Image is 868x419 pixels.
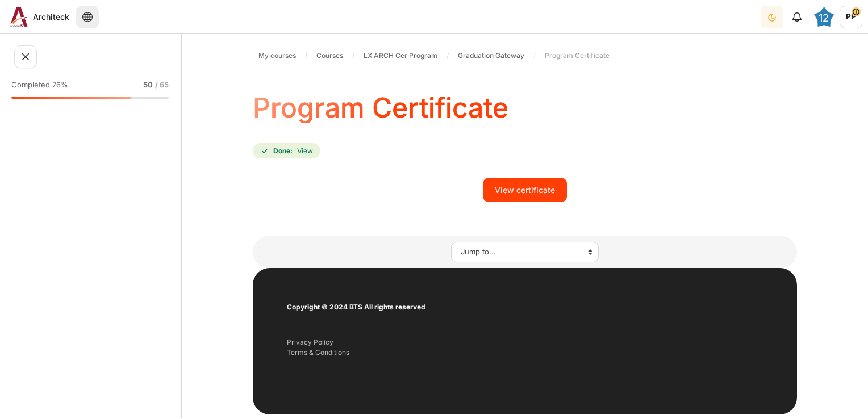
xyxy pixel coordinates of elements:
[316,51,343,61] span: Courses
[287,338,333,346] a: Privacy Policy
[254,49,301,62] a: My courses
[11,97,131,99] div: 76%
[76,6,99,28] button: Languages
[11,79,68,91] span: Completed 76%
[253,93,508,123] h4: Program Certificate
[10,7,28,27] img: Architeck
[287,348,349,357] a: Terms & Conditions
[453,49,529,62] a: Graduation Gateway
[273,146,293,156] strong: Done:
[762,5,782,28] div: Dark Mode
[545,51,610,61] span: Program Certificate
[258,51,296,61] span: My courses
[287,303,425,311] strong: Copyright © 2024 BTS All rights reserved
[840,6,862,28] span: PP
[761,6,783,28] button: Light Mode Dark Mode
[297,146,313,156] span: View
[312,49,348,62] a: Courses
[155,79,169,91] span: / 65
[814,7,834,27] div: Level #12
[182,43,868,268] section: Content
[809,6,838,28] a: Level #12
[483,178,567,202] a: View certificate
[840,6,862,28] a: User menu
[364,51,437,61] span: LX ARCH Cer Program
[458,51,524,61] span: Graduation Gateway
[143,79,153,91] span: 50
[253,47,797,65] nav: Navigation bar
[540,49,614,62] a: Program Certificate
[33,11,69,23] span: Architeck
[786,6,808,28] div: Show notification window with no new notifications
[359,49,442,62] a: LX ARCH Cer Program
[6,7,69,27] a: Architeck Architeck
[253,141,323,161] div: Completion requirements for Program Certificate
